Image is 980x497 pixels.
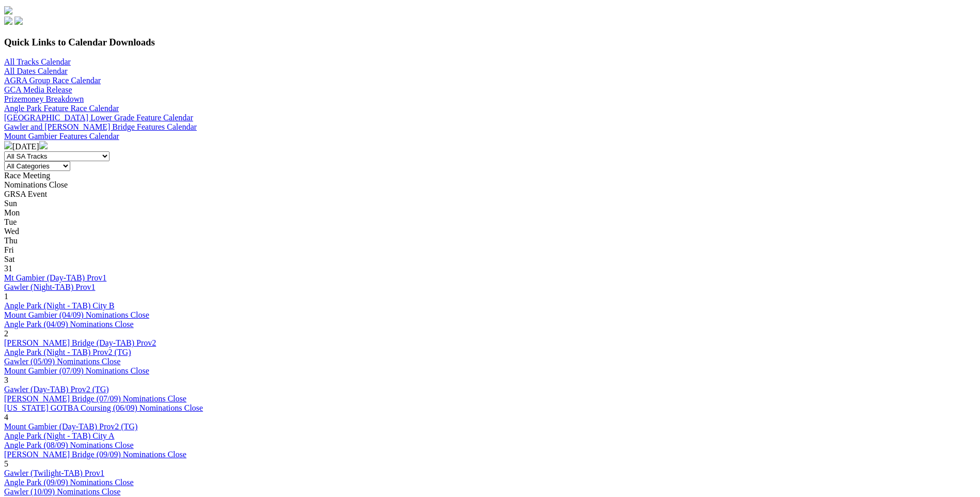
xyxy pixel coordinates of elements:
a: Angle Park (08/09) Nominations Close [4,441,134,449]
a: Mount Gambier (Day-TAB) Prov2 (TG) [4,422,137,431]
a: Gawler (05/09) Nominations Close [4,357,120,366]
a: Angle Park (09/09) Nominations Close [4,478,134,487]
span: 4 [4,413,8,422]
img: chevron-left-pager-white.svg [4,141,12,149]
a: [GEOGRAPHIC_DATA] Lower Grade Feature Calendar [4,113,193,122]
div: Race Meeting [4,171,976,180]
a: GCA Media Release [4,85,72,94]
a: Angle Park (Night - TAB) City B [4,301,115,310]
div: Tue [4,218,976,227]
div: Mon [4,208,976,218]
img: facebook.svg [4,17,12,25]
img: logo-grsa-white.png [4,6,12,14]
a: Mount Gambier (07/09) Nominations Close [4,366,149,375]
a: All Tracks Calendar [4,57,71,66]
div: Sat [4,255,976,264]
span: 3 [4,376,8,384]
a: Gawler (Day-TAB) Prov2 (TG) [4,385,109,394]
a: Mount Gambier Features Calendar [4,132,119,141]
a: Angle Park (Night - TAB) Prov2 (TG) [4,348,131,356]
div: Thu [4,236,976,245]
a: Angle Park Feature Race Calendar [4,104,119,113]
a: Angle Park (Night - TAB) City A [4,431,115,440]
a: Prizemoney Breakdown [4,95,84,103]
div: Fri [4,245,976,255]
a: Gawler (Night-TAB) Prov1 [4,283,95,291]
a: Gawler (Twilight-TAB) Prov1 [4,469,104,477]
div: Wed [4,227,976,236]
a: [PERSON_NAME] Bridge (Day-TAB) Prov2 [4,338,156,347]
span: 1 [4,292,8,301]
img: twitter.svg [14,17,23,25]
div: Sun [4,199,976,208]
img: chevron-right-pager-white.svg [39,141,48,149]
span: 2 [4,329,8,338]
a: [PERSON_NAME] Bridge (07/09) Nominations Close [4,394,186,403]
h3: Quick Links to Calendar Downloads [4,37,976,48]
a: Angle Park (04/09) Nominations Close [4,320,134,329]
a: All Dates Calendar [4,67,68,75]
a: [US_STATE] GOTBA Coursing (06/09) Nominations Close [4,403,203,412]
div: Nominations Close [4,180,976,190]
div: [DATE] [4,141,976,151]
a: Mt Gambier (Day-TAB) Prov1 [4,273,106,282]
span: 31 [4,264,12,273]
a: Gawler and [PERSON_NAME] Bridge Features Calendar [4,122,197,131]
a: Gawler (10/09) Nominations Close [4,487,120,496]
a: AGRA Group Race Calendar [4,76,101,85]
span: 5 [4,459,8,468]
div: GRSA Event [4,190,976,199]
a: [PERSON_NAME] Bridge (09/09) Nominations Close [4,450,186,459]
a: Mount Gambier (04/09) Nominations Close [4,310,149,319]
